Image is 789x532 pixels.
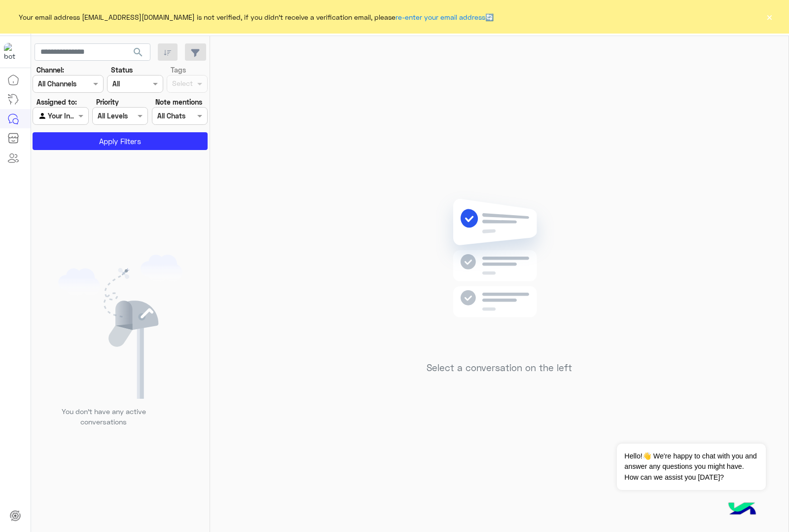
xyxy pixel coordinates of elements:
[19,12,494,22] span: Your email address [EMAIL_ADDRESS][DOMAIN_NAME] is not verified, if you didn't receive a verifica...
[54,406,153,427] p: You don’t have any active conversations
[96,97,119,107] label: Priority
[428,191,571,355] img: no messages
[36,97,77,107] label: Assigned to:
[427,362,572,374] h5: Select a conversation on the left
[111,65,133,75] label: Status
[58,255,182,399] img: empty users
[395,13,485,21] a: re-enter your email address
[725,493,759,527] img: hulul-logo.png
[764,12,774,22] button: ×
[155,97,202,107] label: Note mentions
[36,65,64,75] label: Channel:
[4,43,22,61] img: 713415422032625
[617,444,765,490] span: Hello!👋 We're happy to chat with you and answer any questions you might have. How can we assist y...
[33,132,208,150] button: Apply Filters
[132,46,144,58] span: search
[126,43,150,65] button: search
